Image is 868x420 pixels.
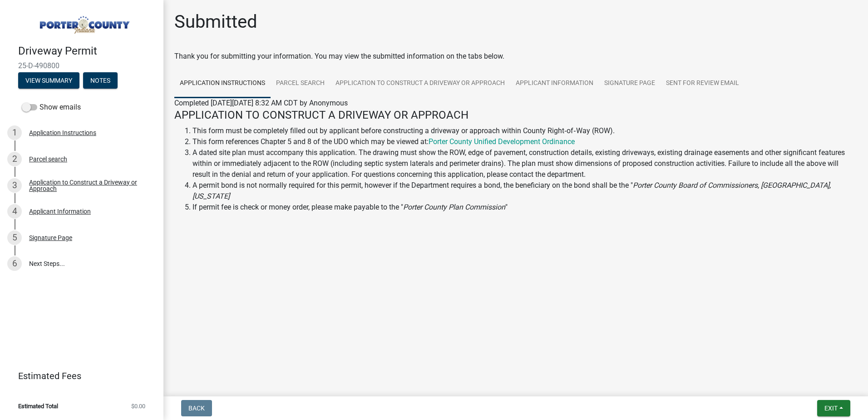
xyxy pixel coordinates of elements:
[22,102,81,113] label: Show emails
[192,180,857,202] li: A permit bond is not normally required for this permit, however if the Department requires a bond...
[192,125,857,136] li: This form must be completely filled out by applicant before constructing a driveway or approach w...
[29,130,96,136] div: Application Instructions
[174,109,857,122] h4: APPLICATION TO CONSTRUCT A DRIVEWAY OR APPROACH
[7,204,22,219] div: 4
[18,403,58,409] span: Estimated Total
[181,400,212,416] button: Back
[7,256,22,271] div: 6
[192,202,857,213] li: If permit fee is check or money order, please make payable to the " "
[174,99,348,107] span: Completed [DATE][DATE] 8:32 AM CDT by Anonymous
[192,147,857,180] li: A dated site plan must accompany this application. The drawing must show the ROW, edge of pavemen...
[131,403,145,409] span: $0.00
[174,11,257,33] h1: Submitted
[192,136,857,147] li: This form references Chapter 5 and 8 of the UDO which may be viewed at:
[29,235,72,241] div: Signature Page
[18,61,145,70] span: 25-D-490800
[18,45,156,58] h4: Driveway Permit
[7,178,22,193] div: 3
[510,69,599,98] a: Applicant Information
[824,405,838,412] span: Exit
[192,181,831,200] i: Porter County Board of Commissioners, [GEOGRAPHIC_DATA], [US_STATE]
[83,72,118,89] button: Notes
[188,405,205,412] span: Back
[271,69,330,98] a: Parcel search
[174,51,857,62] div: Thank you for submitting your information. You may view the submitted information on the tabs below.
[29,156,67,162] div: Parcel search
[429,137,575,146] a: Porter County Unified Development Ordinance
[83,77,118,85] wm-modal-confirm: Notes
[29,208,91,215] div: Applicant Information
[7,367,149,385] a: Estimated Fees
[7,152,22,166] div: 2
[599,69,661,98] a: Signature Page
[29,179,149,192] div: Application to Construct a Driveway or Approach
[18,77,79,85] wm-modal-confirm: Summary
[174,69,271,98] a: Application Instructions
[7,125,22,140] div: 1
[18,72,79,89] button: View Summary
[330,69,510,98] a: Application to Construct a Driveway or Approach
[817,400,850,416] button: Exit
[661,69,745,98] a: Sent for Review Email
[18,10,149,35] img: Porter County, Indiana
[403,203,505,211] i: Porter County Plan Commission
[7,230,22,245] div: 5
